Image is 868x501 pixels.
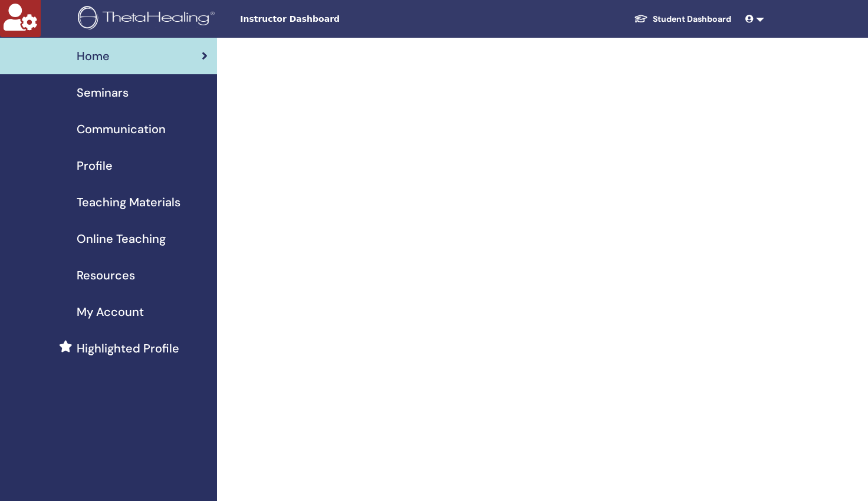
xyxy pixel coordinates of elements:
img: graduation-cap-white.svg [634,14,648,24]
span: Home [77,47,110,65]
a: Student Dashboard [624,8,741,30]
img: logo.png [78,6,219,32]
span: Highlighted Profile [77,340,179,357]
span: Instructor Dashboard [240,13,417,25]
span: Resources [77,266,135,284]
span: Seminars [77,84,129,101]
span: Profile [77,157,113,174]
span: Teaching Materials [77,193,180,211]
span: Online Teaching [77,230,166,248]
span: My Account [77,303,144,321]
span: Communication [77,120,166,138]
